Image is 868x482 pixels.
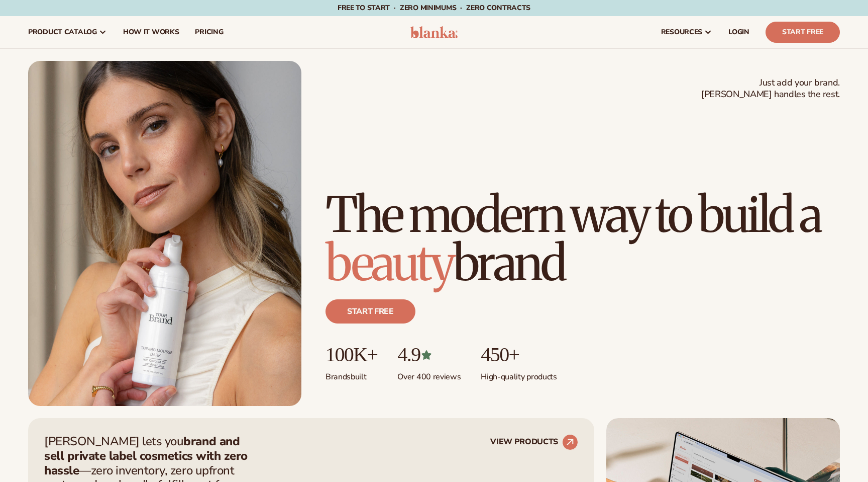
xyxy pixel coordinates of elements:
[720,16,757,48] a: LOGIN
[728,28,749,36] span: LOGIN
[397,344,461,366] p: 4.9
[187,16,231,48] a: pricing
[397,366,461,382] p: Over 400 reviews
[28,28,97,36] span: product catalog
[481,344,557,366] p: 450+
[661,28,702,36] span: resources
[325,344,377,366] p: 100K+
[410,26,458,38] img: logo
[115,16,187,48] a: How It Works
[44,433,248,478] strong: brand and sell private label cosmetics with zero hassle
[481,366,557,382] p: High-quality products
[195,28,223,36] span: pricing
[766,22,840,43] a: Start Free
[701,77,840,101] span: Just add your brand. [PERSON_NAME] handles the rest.
[653,16,720,48] a: resources
[325,233,453,293] span: beauty
[325,366,377,382] p: Brands built
[338,3,530,13] span: Free to start · ZERO minimums · ZERO contracts
[490,434,578,450] a: VIEW PRODUCTS
[123,28,179,36] span: How It Works
[325,299,415,324] a: Start free
[20,16,115,48] a: product catalog
[28,61,301,406] img: Female holding tanning mousse.
[325,191,840,287] h1: The modern way to build a brand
